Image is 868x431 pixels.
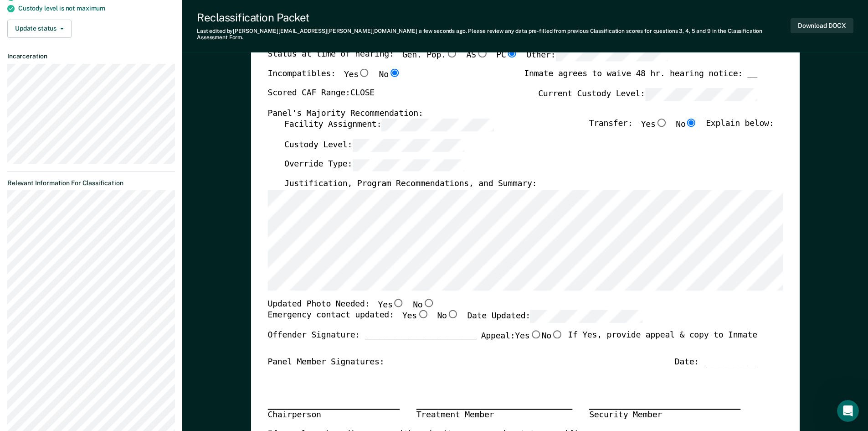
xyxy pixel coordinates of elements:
input: Yes [416,310,428,318]
input: No [447,310,458,318]
input: PC [506,49,518,57]
span: maximum [77,5,105,12]
label: Custody Level: [284,139,464,151]
label: No [413,298,435,310]
div: Emergency contact updated: [267,310,642,330]
div: Panel's Majority Recommendation: [267,108,757,119]
input: AS [476,49,488,57]
input: Other: [555,49,668,62]
div: Panel Member Signatures: [267,357,384,368]
input: Custody Level: [352,139,464,151]
label: Override Type: [284,159,464,171]
label: No [379,69,401,81]
label: Justification, Program Recommendations, and Summary: [284,179,536,190]
input: Yes [655,119,667,127]
input: No [551,330,563,338]
input: Current Custody Level: [645,88,757,101]
div: Treatment Member [416,409,572,421]
iframe: Intercom live chat [837,400,859,422]
div: Reclassification Packet [197,11,791,24]
label: Other: [526,49,668,62]
label: AS [466,49,488,62]
div: Last edited by [PERSON_NAME][EMAIL_ADDRESS][PERSON_NAME][DOMAIN_NAME] . Please review any data pr... [197,28,791,41]
span: a few seconds ago [419,28,466,34]
label: Yes [641,119,667,131]
input: No [388,69,400,77]
label: No [437,310,459,323]
label: Yes [515,330,541,342]
label: Date Updated: [467,310,642,323]
div: Chairperson [267,409,400,421]
input: Facility Assignment: [381,119,493,131]
label: PC [496,49,518,62]
label: Yes [344,69,370,81]
input: Yes [529,330,541,338]
button: Download DOCX [791,18,853,33]
label: Current Custody Level: [538,88,757,101]
input: Override Type: [352,159,464,171]
input: Yes [358,69,370,77]
label: Scored CAF Range: CLOSE [267,88,375,101]
input: Yes [392,298,404,306]
div: Date: ___________ [674,357,757,368]
input: No [422,298,434,306]
div: Status at time of hearing: [267,49,668,69]
button: Update status [7,20,72,38]
div: Security Member [589,409,740,421]
div: Incompatibles: [267,69,401,88]
label: Appeal: [481,330,563,349]
input: Date Updated: [530,310,642,323]
label: Yes [402,310,428,323]
label: Facility Assignment: [284,119,493,131]
input: Gen. Pop. [446,49,457,57]
div: Inmate agrees to waive 48 hr. hearing notice: __ [524,69,757,88]
div: Offender Signature: _______________________ If Yes, provide appeal & copy to Inmate [267,330,757,357]
div: Custody level is not [18,5,175,12]
dt: Relevant Information For Classification [7,179,175,187]
label: No [541,330,563,342]
dt: Incarceration [7,52,175,60]
label: No [676,119,698,131]
div: Transfer: Explain below: [589,119,774,139]
label: Gen. Pop. [402,49,457,62]
input: No [685,119,697,127]
div: Updated Photo Needed: [267,298,434,310]
label: Yes [378,298,404,310]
